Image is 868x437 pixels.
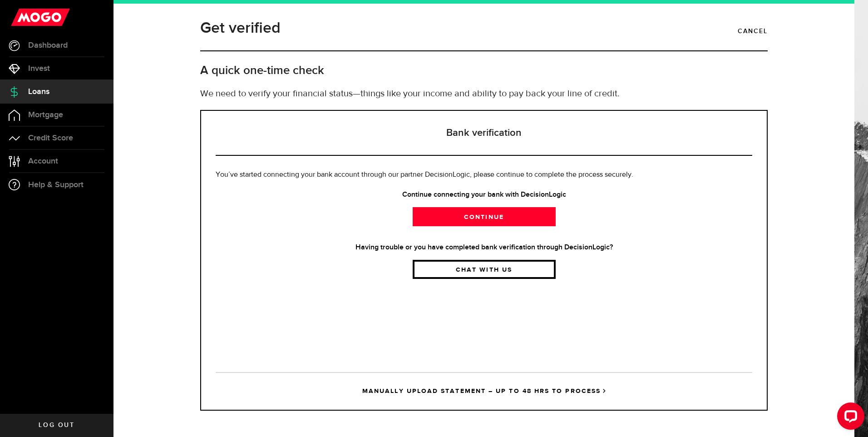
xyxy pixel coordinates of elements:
span: Credit Score [28,134,73,142]
span: Log out [39,422,74,428]
iframe: LiveChat chat widget [830,399,868,437]
h2: A quick one-time check [200,63,768,78]
p: We need to verify your financial status—things like your income and ability to pay back your line... [200,87,768,101]
span: Dashboard [28,41,68,50]
span: You’ve started connecting your bank account through our partner DecisionLogic, please continue to... [216,171,633,179]
span: Help & Support [28,181,84,189]
span: Invest [28,65,50,73]
h3: Bank verification [216,111,752,156]
strong: Continue connecting your bank with DecisionLogic [216,189,752,200]
a: Chat with us [413,260,556,279]
a: Continue [413,207,556,226]
span: Account [28,157,58,165]
a: Cancel [738,24,768,39]
h1: Get verified [200,16,281,40]
strong: Having trouble or you have completed bank verification through DecisionLogic? [216,242,752,253]
span: Loans [28,88,49,96]
span: Mortgage [28,111,63,119]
